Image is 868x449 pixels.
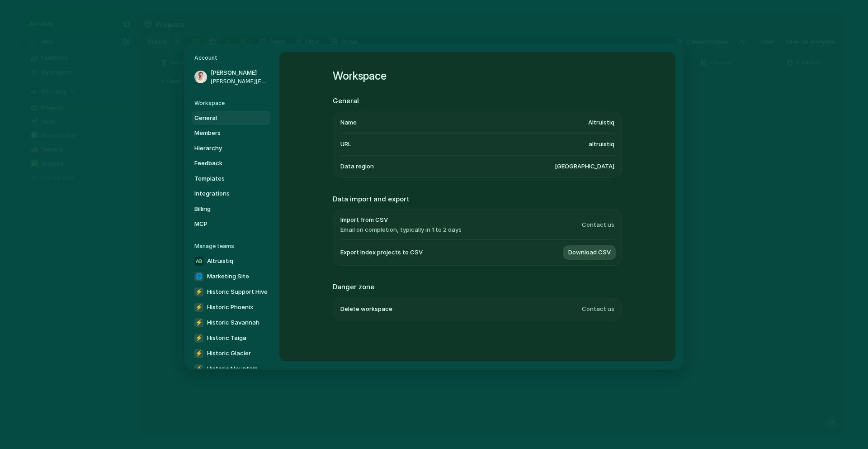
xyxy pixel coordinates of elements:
span: Historic Glacier [207,349,251,358]
span: altruistiq [589,140,614,149]
span: URL [340,140,351,149]
span: Integrations [194,189,252,198]
div: ⚡ [194,349,203,358]
div: 🌐 [194,272,203,281]
span: MCP [194,220,252,229]
span: Contact us [582,305,614,314]
div: ⚡ [194,302,203,311]
span: Historic Support Hive [207,287,268,296]
div: ⚡ [194,333,203,342]
span: Name [340,118,357,127]
a: Feedback [192,156,270,171]
a: ⚡Historic Support Hive [192,284,275,299]
span: Feedback [194,159,252,168]
div: ⚡ [194,364,203,373]
a: ⚡Historic Glacier [192,346,275,360]
a: Members [192,126,270,140]
span: Billing [194,204,252,213]
span: Historic Taiga [207,334,246,343]
span: Data region [340,162,374,171]
span: Altruistiq [588,118,614,127]
span: Altruistiq [207,257,233,266]
h2: Danger zone [333,282,622,292]
h5: Manage teams [194,242,270,250]
a: ⚡Historic Savannah [192,315,275,330]
div: ⚡ [194,287,203,296]
span: General [194,113,252,122]
span: Export Index projects to CSV [340,248,423,257]
a: Templates [192,171,270,186]
a: ⚡Historic Taiga [192,330,275,345]
span: Marketing Site [207,272,249,281]
a: General [192,110,270,125]
span: [PERSON_NAME][EMAIL_ADDRESS][DOMAIN_NAME] [211,77,269,85]
span: Historic Mountain [207,364,258,373]
a: Billing [192,201,270,216]
span: [PERSON_NAME] [211,68,269,77]
span: Import from CSV [340,215,462,224]
a: Integrations [192,186,270,201]
h2: Data import and export [333,194,622,204]
a: Hierarchy [192,141,270,155]
div: ⚡ [194,318,203,327]
a: Altruistiq [192,253,275,268]
span: [GEOGRAPHIC_DATA] [555,162,614,171]
span: Historic Savannah [207,318,259,327]
span: Hierarchy [194,143,252,153]
a: ⚡Historic Phoenix [192,300,275,314]
span: Contact us [582,220,614,229]
span: Templates [194,174,252,183]
span: Delete workspace [340,305,392,314]
a: [PERSON_NAME][PERSON_NAME][EMAIL_ADDRESS][DOMAIN_NAME] [192,66,270,88]
a: 🌐Marketing Site [192,269,275,283]
a: ⚡Historic Mountain [192,361,275,376]
span: Historic Phoenix [207,303,253,312]
h1: Workspace [333,68,622,84]
span: Email on completion, typically in 1 to 2 days [340,225,462,234]
h5: Workspace [194,99,270,107]
span: Download CSV [568,248,611,257]
span: Members [194,129,252,138]
button: Download CSV [563,245,616,260]
h2: General [333,96,622,106]
a: MCP [192,217,270,231]
h5: Account [194,54,270,62]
